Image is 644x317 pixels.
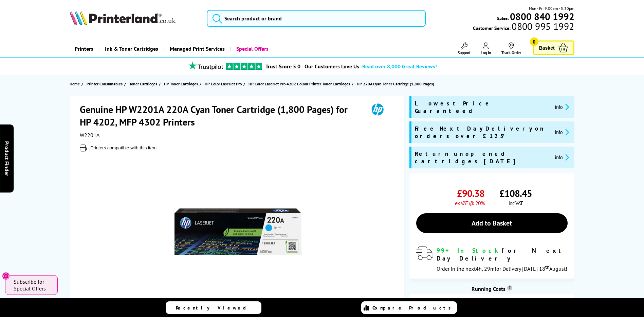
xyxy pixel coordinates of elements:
a: Printers [70,40,98,57]
span: Sales: [497,15,509,21]
a: Toner Cartridges [129,80,159,87]
a: Add to Basket [416,213,568,233]
button: promo-description [553,103,571,111]
span: Basket [539,43,555,52]
a: Basket 0 [533,40,574,55]
span: HP Color LaserJet Pro [205,80,242,87]
img: Printerland Logo [70,10,176,25]
span: Product Finder [3,141,10,176]
div: modal_delivery [416,247,568,272]
a: Printerland Logo [70,10,198,27]
a: HP Color LaserJet Pro 4202 Colour Printer Toner Cartridges [249,80,352,87]
sup: th [545,264,549,270]
span: HP Color LaserJet Pro 4202 Colour Printer Toner Cartridges [249,80,350,87]
span: 0 [530,37,538,46]
a: Printer Consumables [87,80,124,87]
span: Free Next Day Delivery on orders over £125* [415,125,550,140]
span: £90.38 [457,187,484,200]
img: HP [362,103,393,116]
a: Track Order [501,43,521,55]
a: Ink & Toner Cartridges [98,40,163,57]
span: Compare Products [372,305,455,311]
span: Read over 8,000 Great Reviews! [362,63,437,70]
a: 0800 840 1992 [509,13,574,20]
a: Recently Viewed [166,301,261,314]
button: promo-description [553,128,571,136]
span: inc VAT [509,200,523,206]
span: Printer Consumables [87,80,123,87]
a: Managed Print Services [163,40,230,57]
input: Search product or brand [207,10,426,27]
span: Return unopened cartridges [DATE] [415,150,550,165]
span: W2201A [80,132,99,138]
a: Home [70,80,81,87]
a: Special Offers [230,40,274,57]
span: Subscribe for Special Offers [14,278,51,292]
button: Printers compatible with this item [88,145,159,151]
a: Support [458,43,471,55]
button: Close [2,272,10,280]
span: 4h, 29m [476,265,495,272]
span: HP 220A Cyan Toner Cartridge (1,800 Pages) [357,81,434,86]
span: Home [70,80,80,87]
a: Log In [481,43,491,55]
span: Toner Cartridges [129,80,157,87]
span: Recently Viewed [176,305,253,311]
img: HP W2201A 220A Cyan Toner Cartridge (1,800 Pages) [171,165,305,298]
span: ex VAT @ 20% [455,200,484,206]
a: HP Toner Cartridges [164,80,200,87]
span: 0800 995 1992 [511,23,574,30]
span: HP Toner Cartridges [164,80,198,87]
span: Mon - Fri 9:00am - 5:30pm [529,5,574,12]
div: for Next Day Delivery [437,247,568,262]
span: Lowest Price Guaranteed [415,100,550,115]
img: trustpilot rating [185,62,226,70]
a: Compare Products [361,301,457,314]
a: Trust Score 5.0 - Our Customers Love Us -Read over 8,000 Great Reviews! [265,63,437,70]
span: Support [458,50,471,55]
span: Log In [481,50,491,55]
h1: Genuine HP W2201A 220A Cyan Toner Cartridge (1,800 Pages) for HP 4202, MFP 4302 Printers [80,103,362,128]
div: Running Costs [409,285,574,292]
span: 99+ In Stock [437,247,501,254]
span: £108.45 [499,187,532,200]
button: promo-description [553,153,571,161]
img: trustpilot rating [226,63,262,70]
span: Order in the next for Delivery [DATE] 18 August! [437,265,567,272]
sup: Cost per page [507,285,512,290]
span: Customer Service: [473,23,574,31]
b: 0800 840 1992 [510,10,574,23]
span: Ink & Toner Cartridges [105,40,158,57]
a: HP Color LaserJet Pro [205,80,243,87]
